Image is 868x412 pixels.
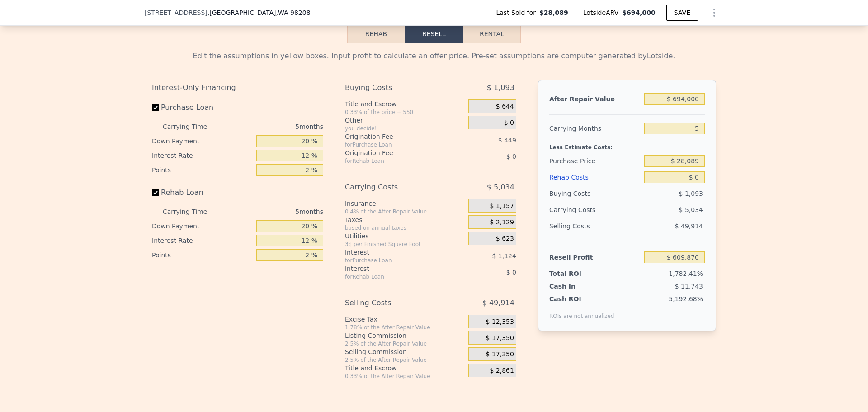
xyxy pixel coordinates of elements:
[679,190,703,197] span: $ 1,093
[345,356,465,364] div: 2.5% of the After Repair Value
[152,163,253,177] div: Points
[345,340,465,347] div: 2.5% of the After Repair Value
[345,248,446,257] div: Interest
[345,257,446,264] div: for Purchase Loan
[152,51,716,62] div: Edit the assumptions in yellow boxes. Input profit to calculate an offer price. Pre-set assumptio...
[225,119,323,134] div: 5 months
[345,179,446,195] div: Carrying Costs
[145,8,208,17] span: [STREET_ADDRESS]
[549,169,641,185] div: Rehab Costs
[345,141,446,148] div: for Purchase Loan
[549,137,705,153] div: Less Estimate Costs:
[345,125,465,132] div: you decide!
[539,8,568,17] span: $28,089
[490,367,514,375] span: $ 2,861
[163,204,222,219] div: Carrying Time
[486,350,514,359] span: $ 17,350
[345,199,465,208] div: Insurance
[506,153,516,160] span: $ 0
[345,208,465,215] div: 0.4% of the After Repair Value
[345,324,465,331] div: 1.78% of the After Repair Value
[345,215,465,224] div: Taxes
[276,9,310,16] span: , WA 98208
[583,8,622,17] span: Lotside ARV
[487,80,514,96] span: $ 1,093
[496,103,514,111] span: $ 644
[345,232,465,241] div: Utilities
[345,347,465,356] div: Selling Commission
[345,224,465,232] div: based on annual taxes
[492,252,516,260] span: $ 1,124
[345,331,465,340] div: Listing Commission
[152,80,323,96] div: Interest-Only Financing
[345,373,465,380] div: 0.33% of the After Repair Value
[549,303,614,320] div: ROIs are not annualized
[549,249,641,265] div: Resell Profit
[504,119,514,127] span: $ 0
[487,179,514,195] span: $ 5,034
[152,148,253,163] div: Interest Rate
[490,218,514,227] span: $ 2,129
[345,99,465,109] div: Title and Escrow
[666,5,698,21] button: SAVE
[549,120,641,137] div: Carrying Months
[506,269,516,276] span: $ 0
[549,185,641,202] div: Buying Costs
[496,235,514,243] span: $ 623
[345,132,446,141] div: Origination Fee
[549,202,606,218] div: Carrying Costs
[345,364,465,373] div: Title and Escrow
[549,218,641,234] div: Selling Costs
[549,294,614,303] div: Cash ROI
[225,204,323,219] div: 5 months
[347,24,405,43] button: Rehab
[498,137,516,144] span: $ 449
[463,24,521,43] button: Rental
[549,153,641,169] div: Purchase Price
[549,91,641,107] div: After Repair Value
[405,24,463,43] button: Resell
[345,241,465,248] div: 3¢ per Finished Square Foot
[345,109,465,116] div: 0.33% of the price + 550
[669,270,703,277] span: 1,782.41%
[152,233,253,248] div: Interest Rate
[152,99,253,116] label: Purchase Loan
[549,282,606,291] div: Cash In
[345,315,465,324] div: Excise Tax
[675,283,703,290] span: $ 11,743
[486,318,514,326] span: $ 12,353
[345,273,446,280] div: for Rehab Loan
[163,119,222,134] div: Carrying Time
[482,295,514,311] span: $ 49,914
[486,334,514,342] span: $ 17,350
[675,223,703,230] span: $ 49,914
[345,80,446,96] div: Buying Costs
[679,206,703,213] span: $ 5,034
[152,248,253,262] div: Points
[345,157,446,165] div: for Rehab Loan
[345,148,446,157] div: Origination Fee
[669,295,703,303] span: 5,192.68%
[496,8,539,17] span: Last Sold for
[152,104,159,111] input: Purchase Loan
[345,295,446,311] div: Selling Costs
[622,9,656,16] span: $694,000
[152,219,253,233] div: Down Payment
[152,189,159,196] input: Rehab Loan
[152,185,253,201] label: Rehab Loan
[152,134,253,148] div: Down Payment
[549,269,606,278] div: Total ROI
[490,202,514,210] span: $ 1,157
[705,4,723,22] button: Show Options
[208,8,311,17] span: , [GEOGRAPHIC_DATA]
[345,116,465,125] div: Other
[345,264,446,273] div: Interest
